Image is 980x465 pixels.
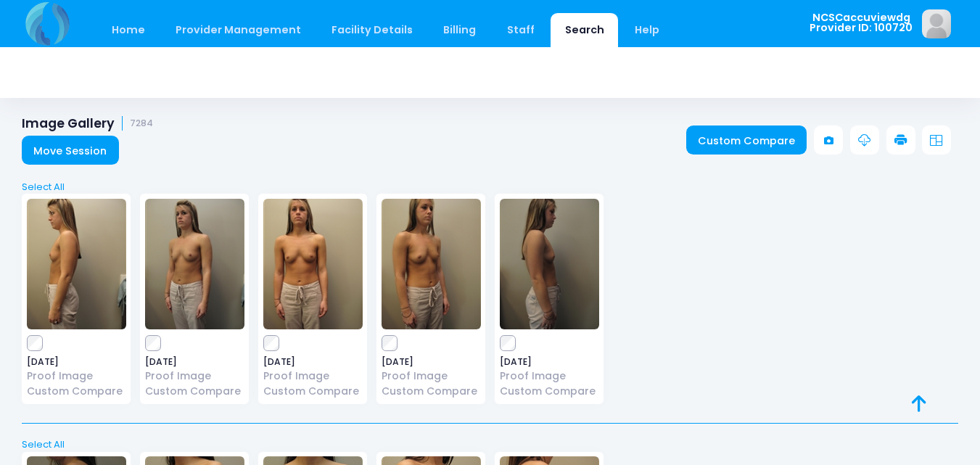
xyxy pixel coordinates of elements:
[145,369,244,384] a: Proof Image
[686,125,807,155] a: Custom Compare
[145,384,244,399] a: Custom Compare
[263,369,363,384] a: Proof Image
[145,358,244,366] span: [DATE]
[382,384,481,399] a: Custom Compare
[493,13,548,47] a: Staff
[382,369,481,384] a: Proof Image
[27,199,126,329] img: image
[922,9,951,38] img: image
[382,358,481,366] span: [DATE]
[382,199,481,329] img: image
[97,13,159,47] a: Home
[27,369,126,384] a: Proof Image
[17,180,963,194] a: Select All
[263,384,363,399] a: Custom Compare
[500,199,599,329] img: image
[263,358,363,366] span: [DATE]
[27,358,126,366] span: [DATE]
[318,13,427,47] a: Facility Details
[500,358,599,366] span: [DATE]
[810,12,913,33] span: NCSCaccuviewdg Provider ID: 100720
[500,384,599,399] a: Custom Compare
[621,13,674,47] a: Help
[22,116,153,131] h1: Image Gallery
[145,199,244,329] img: image
[429,13,490,47] a: Billing
[551,13,618,47] a: Search
[27,384,126,399] a: Custom Compare
[263,199,363,329] img: image
[22,136,119,165] a: Move Session
[161,13,315,47] a: Provider Management
[17,437,963,452] a: Select All
[500,369,599,384] a: Proof Image
[130,118,153,129] small: 7284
